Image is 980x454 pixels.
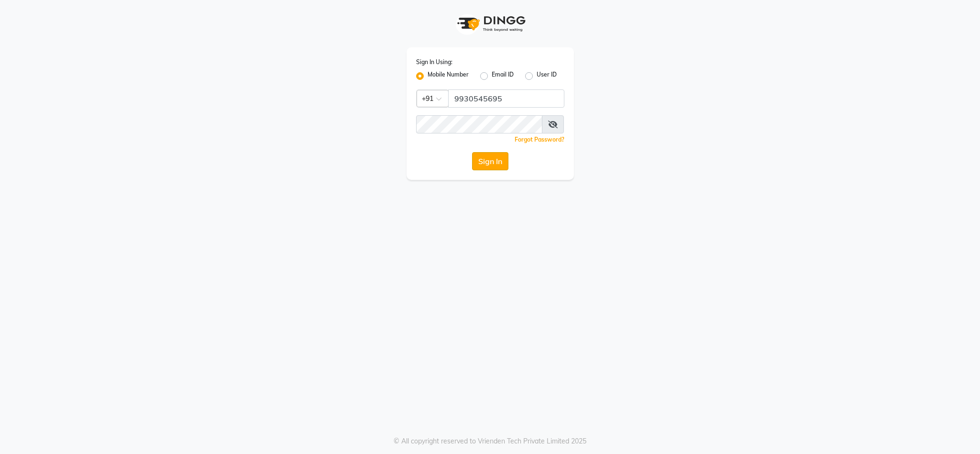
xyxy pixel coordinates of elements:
label: User ID [537,70,557,82]
label: Mobile Number [428,70,469,82]
a: Forgot Password? [515,136,564,143]
img: logo1.svg [452,10,529,38]
label: Sign In Using: [416,58,452,66]
input: Username [416,115,542,133]
button: Sign In [472,152,508,170]
input: Username [448,89,564,108]
label: Email ID [492,70,514,82]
